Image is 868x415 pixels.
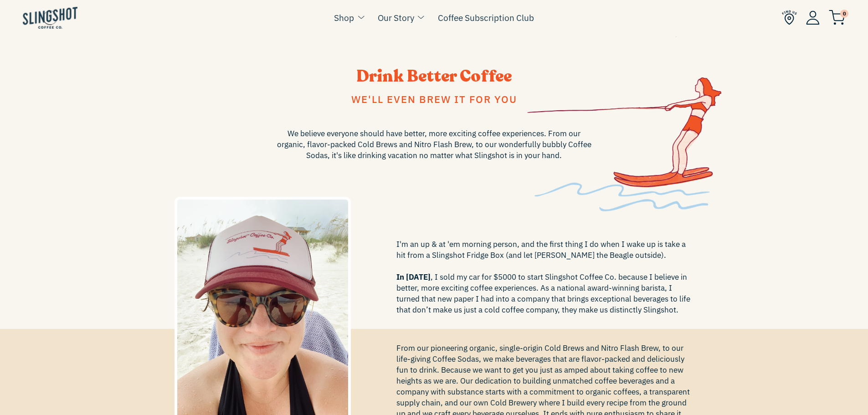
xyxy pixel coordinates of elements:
img: skiabout-1636558702133_426x.png [527,36,721,211]
span: I'm an up & at 'em morning person, and the first thing I do when I wake up is take a hit from a S... [396,239,694,315]
a: 0 [829,12,845,23]
span: We'll even brew it for you [351,92,517,106]
span: Drink Better Coffee [356,65,512,87]
img: cart [829,10,845,25]
a: Our Story [378,11,414,25]
a: Shop [334,11,354,25]
img: Account [806,10,820,25]
span: In [DATE] [396,272,431,282]
span: 0 [840,10,848,18]
span: We believe everyone should have better, more exciting coffee experiences. From our organic, flavo... [275,128,594,161]
img: Find Us [782,10,797,25]
a: Coffee Subscription Club [438,11,534,25]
